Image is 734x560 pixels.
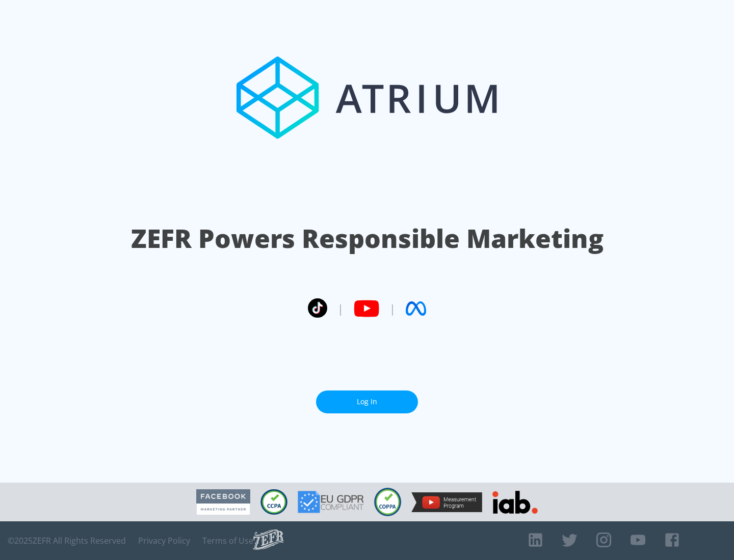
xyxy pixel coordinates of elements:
img: YouTube Measurement Program [411,492,482,512]
a: Terms of Use [202,536,253,546]
span: | [337,301,344,316]
span: © 2025 ZEFR All Rights Reserved [8,536,126,546]
img: COPPA Compliant [374,488,401,516]
a: Privacy Policy [138,536,190,546]
img: IAB [492,491,538,514]
span: | [389,301,396,316]
h1: ZEFR Powers Responsible Marketing [131,221,604,256]
a: Log In [316,390,418,413]
img: CCPA Compliant [260,489,287,515]
img: Facebook Marketing Partner [196,489,250,515]
img: GDPR Compliant [298,491,364,513]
